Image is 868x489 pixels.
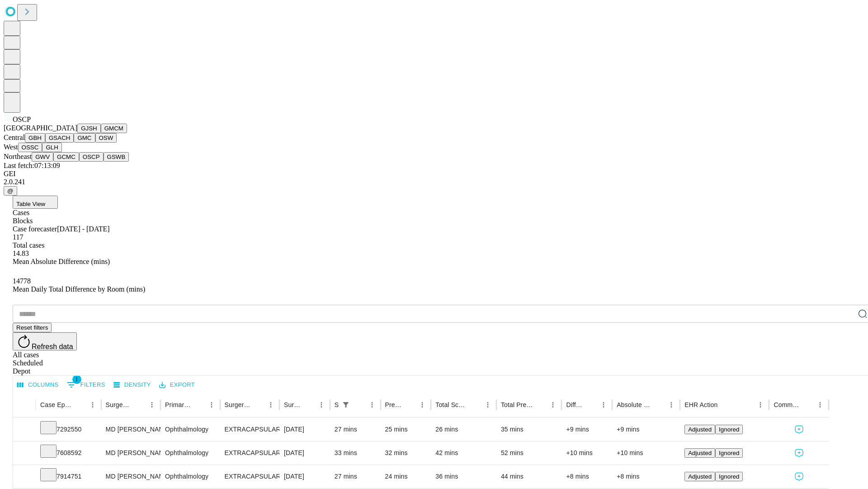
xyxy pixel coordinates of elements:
button: Table View [13,196,58,209]
button: GMCM [101,124,127,133]
div: MD [PERSON_NAME] [PERSON_NAME] [106,418,156,441]
span: Case forecaster [13,225,57,233]
div: Comments [774,401,800,408]
button: Sort [801,398,814,411]
span: Refresh data [32,343,73,350]
button: Sort [652,398,665,411]
button: Menu [416,398,429,411]
span: Last fetch: 07:13:09 [4,162,60,169]
button: Sort [133,398,146,411]
button: Menu [481,398,494,411]
span: Ignored [719,426,739,433]
button: Menu [547,398,559,411]
button: Ignored [715,425,743,434]
button: Sort [534,398,547,411]
div: 33 mins [335,441,376,465]
button: OSCP [79,152,104,162]
div: 44 mins [501,465,557,488]
span: Ignored [719,473,739,480]
button: Refresh data [13,332,77,350]
button: Menu [205,398,218,411]
span: Mean Daily Total Difference by Room (mins) [13,285,145,293]
div: Ophthalmology [165,441,215,465]
button: Menu [597,398,610,411]
button: Adjusted [684,425,715,434]
button: Sort [585,398,597,411]
div: +8 mins [566,465,608,488]
div: Surgery Date [284,401,302,408]
div: 27 mins [335,465,376,488]
button: Sort [302,398,315,411]
span: Total cases [13,241,44,249]
button: Expand [18,422,31,438]
div: [DATE] [284,441,325,465]
span: Table View [16,201,45,207]
div: 25 mins [385,418,427,441]
span: Northeast [4,153,32,160]
button: Sort [193,398,205,411]
span: [GEOGRAPHIC_DATA] [4,124,77,132]
div: 42 mins [435,441,492,465]
span: 1 [72,375,81,384]
button: Sort [718,398,731,411]
div: EXTRACAPSULAR CATARACT REMOVAL WITH [MEDICAL_DATA] [225,418,275,441]
button: Show filters [65,378,108,392]
button: GJSH [77,124,101,133]
div: 2.0.241 [4,178,864,186]
button: GCMC [53,152,79,162]
div: MD [PERSON_NAME] [PERSON_NAME] [106,465,156,488]
button: GBH [25,133,45,143]
button: Ignored [715,448,743,458]
span: @ [7,187,14,194]
span: Adjusted [688,473,712,480]
button: Sort [403,398,416,411]
span: 14.83 [13,249,29,257]
button: OSW [95,133,117,143]
div: Scheduled In Room Duration [335,401,339,408]
button: GWV [32,152,53,162]
button: @ [4,186,17,196]
div: 26 mins [435,418,492,441]
button: Sort [74,398,86,411]
div: EXTRACAPSULAR CATARACT REMOVAL WITH [MEDICAL_DATA] [225,465,275,488]
button: Menu [315,398,328,411]
button: Reset filters [13,323,52,332]
span: OSCP [13,115,31,123]
button: Menu [264,398,277,411]
button: Menu [754,398,767,411]
span: Reset filters [16,324,48,331]
button: Menu [146,398,158,411]
button: Sort [469,398,481,411]
button: Menu [86,398,99,411]
span: Adjusted [688,426,712,433]
button: Show filters [340,398,352,411]
button: OSSC [18,143,42,152]
span: 14778 [13,277,31,285]
div: +10 mins [566,441,608,465]
span: Ignored [719,450,739,456]
div: 7292550 [40,418,97,441]
div: Case Epic Id [40,401,73,408]
div: Ophthalmology [165,418,215,441]
div: Total Predicted Duration [501,401,533,408]
button: Select columns [15,378,61,392]
button: Adjusted [684,472,715,481]
div: Ophthalmology [165,465,215,488]
div: 24 mins [385,465,427,488]
div: MD [PERSON_NAME] [PERSON_NAME] [106,441,156,465]
button: Sort [252,398,264,411]
div: 32 mins [385,441,427,465]
div: Difference [566,401,584,408]
div: Surgeon Name [106,401,132,408]
div: [DATE] [284,418,325,441]
div: Primary Service [165,401,191,408]
div: [DATE] [284,465,325,488]
div: +9 mins [566,418,608,441]
button: Menu [665,398,678,411]
button: Expand [18,469,31,485]
button: GMC [74,133,95,143]
div: +9 mins [617,418,675,441]
div: 52 mins [501,441,557,465]
span: Adjusted [688,450,712,456]
button: Ignored [715,472,743,481]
